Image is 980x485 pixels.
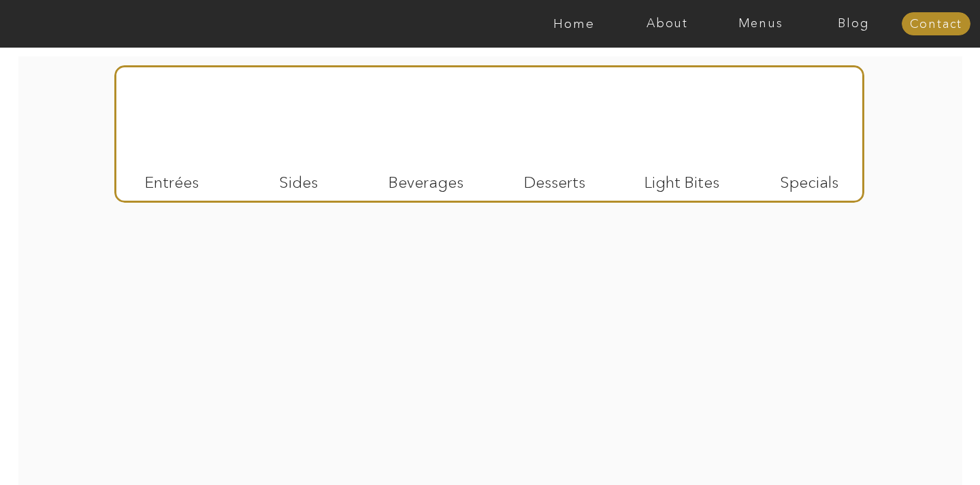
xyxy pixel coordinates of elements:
[380,159,471,199] p: Beverages
[714,17,807,31] a: Menus
[807,17,900,31] a: Blog
[253,159,344,199] p: Sides
[902,18,970,31] a: Contact
[527,17,621,31] a: Home
[621,17,714,31] a: About
[636,159,727,199] p: Light Bites
[127,159,217,199] p: Entrées
[764,159,854,199] p: Specials
[509,159,600,199] p: Desserts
